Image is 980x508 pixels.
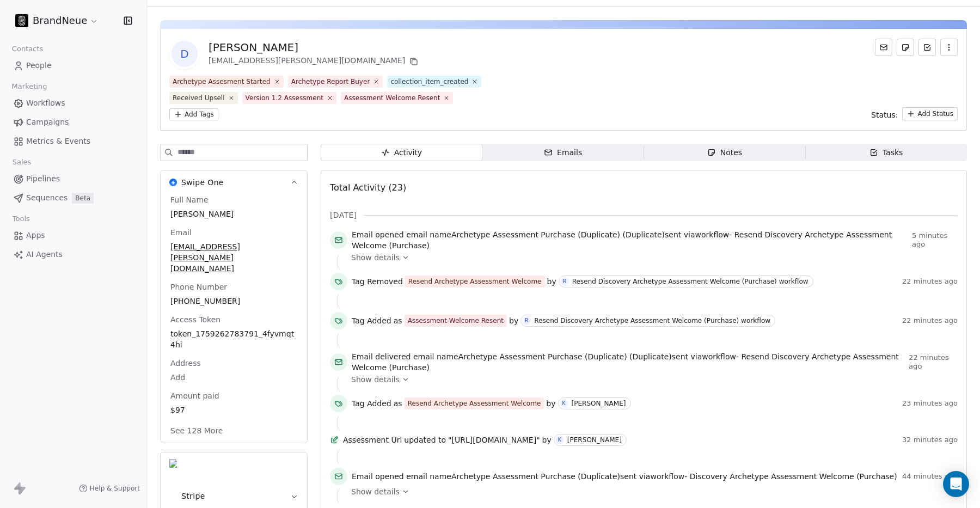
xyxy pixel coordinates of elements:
span: Help & Support [90,484,140,493]
img: Swipe One [169,179,177,186]
span: by [547,276,556,287]
span: BrandNeue [33,14,87,28]
img: BrandNeue_AppIcon.png [15,14,28,27]
button: Add Status [902,107,958,120]
span: 22 minutes ago [902,277,958,286]
span: Resend Discovery Archetype Assessment Welcome (Purchase) [352,352,899,372]
button: See 128 More [164,421,229,440]
span: Email [168,227,194,238]
span: Email opened [352,472,404,481]
span: 5 minutes ago [912,231,958,249]
div: Tasks [869,147,903,158]
span: updated to [404,434,446,445]
div: collection_item_created [390,77,468,87]
div: Version 1.2 Assessment [246,93,323,103]
a: Metrics & Events [9,132,138,150]
div: Resend Discovery Archetype Assessment Welcome (Purchase) workflow [534,317,770,325]
span: D [171,41,198,67]
span: Tag Added [352,398,391,409]
span: Tools [8,211,34,227]
span: Apps [26,230,45,241]
span: [EMAIL_ADDRESS][PERSON_NAME][DOMAIN_NAME] [170,241,297,274]
span: email name sent via workflow - [352,351,904,373]
span: 44 minutes ago [902,472,958,481]
span: by [546,398,555,409]
span: Archetype Assessment Purchase (Duplicate) [451,472,620,481]
a: Help & Support [79,484,140,493]
span: Amount paid [168,390,222,401]
span: Beta [72,193,94,204]
div: Resend Archetype Assessment Welcome [408,277,542,286]
span: token_1759262783791_4fyvmqt4hi [170,328,297,350]
div: Open Intercom Messenger [943,471,969,497]
span: Assessment Url [343,434,402,445]
button: Add Tags [169,108,218,120]
a: Campaigns [9,113,138,131]
div: K [562,399,566,408]
a: Apps [9,227,138,244]
div: Resend Archetype Assessment Welcome [408,399,541,408]
a: Show details [351,374,950,385]
span: Show details [351,486,400,497]
div: Archetype Report Buyer [291,77,370,87]
div: Assessment Welcome Resent [344,93,440,103]
span: 32 minutes ago [902,436,958,444]
span: Campaigns [26,117,69,128]
span: Email opened [352,230,404,239]
span: Status: [871,109,898,120]
span: Contacts [7,41,48,57]
a: People [9,57,138,75]
div: [PERSON_NAME] [567,436,622,444]
span: 23 minutes ago [902,399,958,408]
span: Address [168,358,203,369]
span: AI Agents [26,249,63,260]
div: [EMAIL_ADDRESS][PERSON_NAME][DOMAIN_NAME] [209,55,420,68]
span: 22 minutes ago [902,316,958,325]
span: Sequences [26,192,68,204]
span: Marketing [7,78,52,95]
button: BrandNeue [13,11,101,30]
span: Workflows [26,97,65,109]
span: Archetype Assessment Purchase (Duplicate) (Duplicate) [451,230,665,239]
div: Archetype Assesment Started [173,77,271,87]
span: as [394,398,402,409]
span: People [26,60,52,71]
span: Show details [351,374,400,385]
span: email name sent via workflow - [352,471,897,482]
div: Swipe OneSwipe One [161,194,307,443]
span: Stripe [181,491,205,501]
a: Workflows [9,94,138,112]
span: Tag Removed [352,276,403,287]
div: [PERSON_NAME] [572,400,626,407]
a: Show details [351,252,950,263]
div: K [558,436,561,444]
a: Pipelines [9,170,138,188]
div: R [562,277,566,286]
a: SequencesBeta [9,189,138,207]
button: Swipe OneSwipe One [161,170,307,194]
span: $97 [170,405,297,415]
span: email name sent via workflow - [352,229,908,251]
span: Sales [8,154,36,170]
span: Metrics & Events [26,136,90,147]
span: [PHONE_NUMBER] [170,296,297,307]
a: AI Agents [9,246,138,264]
span: Show details [351,252,400,263]
div: R [525,316,529,325]
div: Emails [544,147,582,158]
a: Show details [351,486,950,497]
span: Full Name [168,194,211,205]
span: as [394,315,402,326]
span: Archetype Assessment Purchase (Duplicate) (Duplicate) [458,352,672,361]
span: Email delivered [352,352,411,361]
div: [PERSON_NAME] [209,40,420,55]
span: Tag Added [352,315,391,326]
div: Resend Discovery Archetype Assessment Welcome (Purchase) workflow [572,278,808,285]
span: [DATE] [330,210,357,221]
div: Assessment Welcome Resent [408,316,504,326]
span: "[URL][DOMAIN_NAME]" [448,434,540,445]
span: by [509,315,518,326]
span: Total Activity (23) [330,182,406,193]
span: 22 minutes ago [909,353,958,371]
span: Pipelines [26,173,60,185]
